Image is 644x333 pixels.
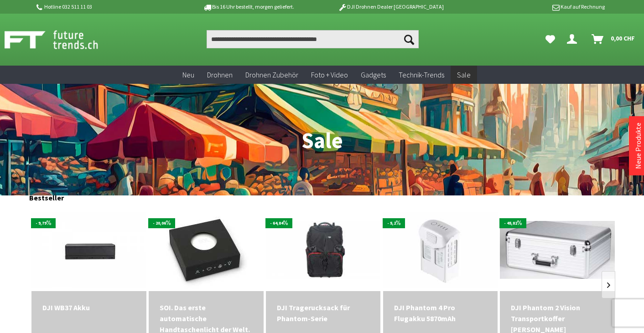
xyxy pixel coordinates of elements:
[320,1,462,12] p: DJI Drohnen Dealer [GEOGRAPHIC_DATA]
[151,209,261,291] img: SOI. Das erste automatische Handtaschenlicht der Welt.
[277,302,370,324] div: DJI Tragerucksack für Phantom-Serie
[462,1,604,12] p: Kauf auf Rechnung
[394,302,487,324] div: DJI Phantom 4 Pro Flugakku 5870mAh
[588,30,639,48] a: Warenkorb
[5,28,118,51] img: Shop Futuretrends - zur Startseite wechseln
[457,70,471,79] span: Sale
[42,302,135,313] div: DJI WB37 Akku
[35,1,177,12] p: Hotline 032 511 11 03
[29,184,615,207] div: Bestseller
[239,66,305,84] a: Drohnen Zubehör
[266,221,381,279] img: DJI Tragerucksack für Phantom-Serie
[176,66,201,84] a: Neu
[305,66,354,84] a: Foto + Video
[611,31,635,46] span: 0,00 CHF
[361,70,386,79] span: Gadgets
[201,66,239,84] a: Drohnen
[392,66,451,84] a: Technik-Trends
[400,30,419,48] button: Suchen
[277,302,370,324] a: DJI Tragerucksack für Phantom-Serie 69,90 CHF In den Warenkorb
[541,30,560,48] a: Meine Favoriten
[31,212,146,288] img: DJI WB37 Akku
[451,66,477,84] a: Sale
[394,302,487,324] a: DJI Phantom 4 Pro Flugakku 5870mAh 215,80 CHF
[634,123,643,169] a: Neue Produkte
[311,70,348,79] span: Foto + Video
[563,30,584,48] a: Dein Konto
[182,70,194,79] span: Neu
[245,70,298,79] span: Drohnen Zubehör
[177,1,319,12] p: Bis 16 Uhr bestellt, morgen geliefert.
[207,30,419,48] input: Produkt, Marke, Kategorie, EAN, Artikelnummer…
[383,212,498,288] img: DJI Phantom 4 Pro Flugakku 5870mAh
[29,75,615,152] h1: Sale
[399,70,444,79] span: Technik-Trends
[42,302,135,313] a: DJI WB37 Akku 74,97 CHF In den Warenkorb
[500,221,615,279] img: DJI Phantom 2 Vision Transportkoffer Silber
[207,70,233,79] span: Drohnen
[354,66,392,84] a: Gadgets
